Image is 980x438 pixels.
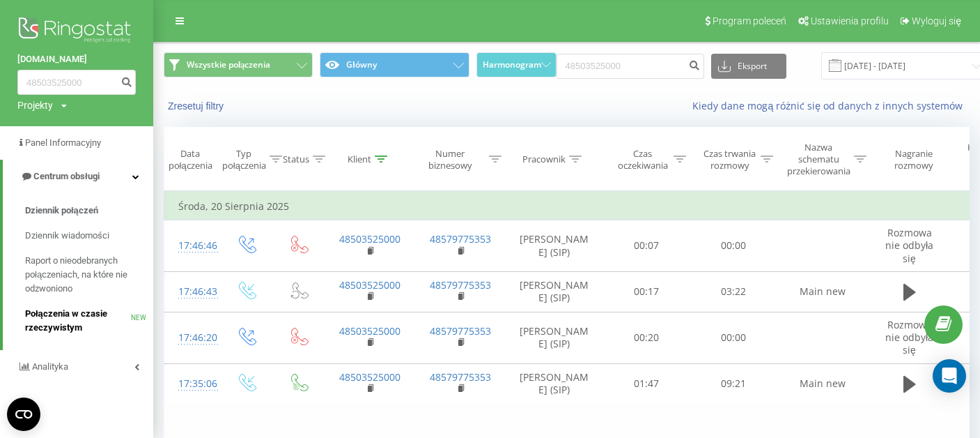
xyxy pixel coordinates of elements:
[522,153,566,165] div: Pracownik
[17,70,136,95] input: Wyszukiwanie według numeru
[702,148,757,172] div: Czas trwania rozmowy
[787,142,850,177] div: Nazwa schematu przekierowania
[777,363,868,404] td: Main new
[690,312,777,364] td: 00:00
[164,100,231,112] button: Zresetuj filtry
[811,15,889,27] span: Ustawienia profilu
[912,15,961,27] span: Wyloguj się
[25,137,101,148] span: Panel Informacyjny
[506,363,603,404] td: [PERSON_NAME] (SIP)
[25,223,153,248] a: Dziennik wiadomości
[476,52,557,77] button: Harmonogram
[25,204,98,218] span: Dziennik połączeń
[17,52,136,66] a: [DOMAIN_NAME]
[25,254,146,296] span: Raport o nieodebranych połączeniach, na które nie odzwoniono
[506,312,603,364] td: [PERSON_NAME] (SIP)
[187,59,270,70] span: Wszystkie połączenia
[430,232,491,246] a: 48579775353
[713,15,786,27] span: Program poleceń
[933,359,966,393] div: Open Intercom Messenger
[25,307,131,335] span: Połączenia w czasie rzeczywistym
[164,52,313,77] button: Wszystkie połączenia
[885,226,933,264] span: Rozmowa nie odbyła się
[603,312,690,364] td: 00:20
[415,148,486,172] div: Numer biznesowy
[603,220,690,272] td: 00:07
[506,271,603,312] td: [PERSON_NAME] (SIP)
[339,278,400,292] a: 48503525000
[615,148,670,172] div: Czas oczekiwania
[178,278,206,305] div: 17:46:43
[25,248,153,301] a: Raport o nieodebranych połączeniach, na które nie odzwoniono
[339,232,400,246] a: 48503525000
[690,363,777,404] td: 09:21
[880,148,947,172] div: Nagranie rozmowy
[178,370,206,398] div: 17:35:06
[17,98,53,112] div: Projekty
[33,171,100,181] span: Centrum obsługi
[885,318,933,356] span: Rozmowa nie odbyła się
[603,271,690,312] td: 00:17
[506,220,603,272] td: [PERSON_NAME] (SIP)
[320,52,469,77] button: Główny
[690,220,777,272] td: 00:00
[7,398,40,431] button: Open CMP widget
[557,54,704,79] input: Wyszukiwanie według numeru
[25,198,153,223] a: Dziennik połączeń
[348,153,371,165] div: Klient
[483,60,541,70] span: Harmonogram
[430,370,491,384] a: 48579775353
[32,361,68,372] span: Analityka
[17,14,136,49] img: Ringostat logo
[222,148,266,172] div: Typ połączenia
[25,229,109,243] span: Dziennik wiadomości
[711,54,786,79] button: Eksport
[692,99,970,112] a: Kiedy dane mogą różnić się od danych z innych systemów
[3,160,153,193] a: Centrum obsługi
[178,232,206,259] div: 17:46:46
[430,278,491,292] a: 48579775353
[339,324,400,338] a: 48503525000
[25,301,153,340] a: Połączenia w czasie rzeczywistymNEW
[777,271,868,312] td: Main new
[690,271,777,312] td: 03:22
[178,324,206,352] div: 17:46:20
[430,324,491,338] a: 48579775353
[339,370,400,384] a: 48503525000
[283,153,309,165] div: Status
[603,363,690,404] td: 01:47
[164,148,216,172] div: Data połączenia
